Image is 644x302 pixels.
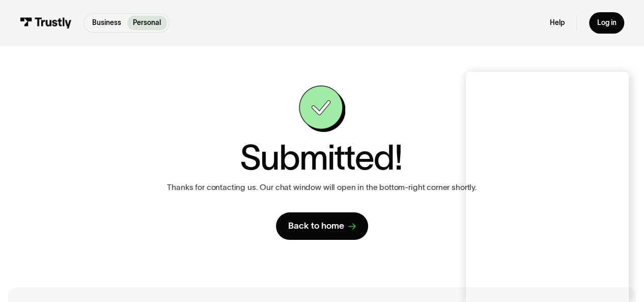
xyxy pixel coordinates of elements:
[550,18,565,28] a: Help
[240,140,402,175] h1: Submitted!
[20,17,72,28] img: Trustly Logo
[589,12,624,33] a: Log in
[92,18,121,29] p: Business
[86,16,127,30] a: Business
[466,72,629,302] iframe: Chat Window
[597,18,616,28] div: Log in
[133,18,161,29] p: Personal
[167,183,477,193] p: Thanks for contacting us. Our chat window will open in the bottom-right corner shortly.
[127,16,167,30] a: Personal
[288,220,344,232] div: Back to home
[276,212,368,240] a: Back to home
